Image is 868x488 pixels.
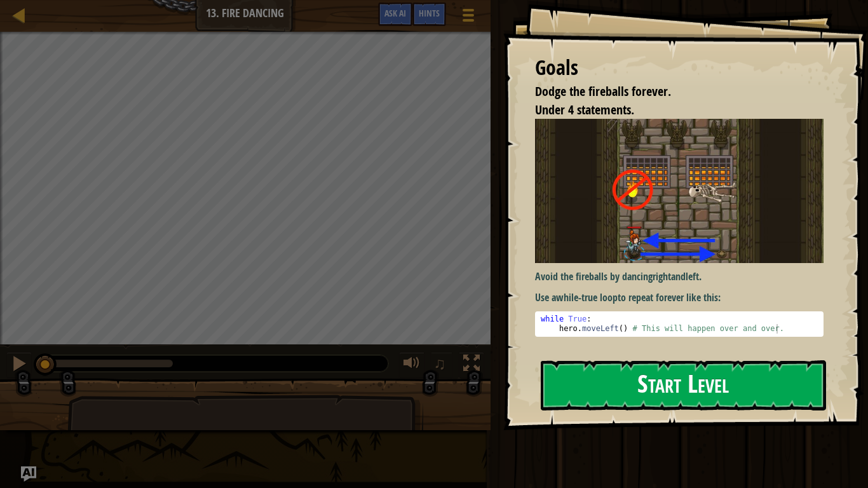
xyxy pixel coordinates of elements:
button: Ask AI [21,466,36,482]
button: Adjust volume [399,352,424,378]
span: ♫ [433,354,446,373]
button: Ask AI [378,3,412,26]
span: Under 4 statements. [535,101,634,118]
li: Under 4 statements. [519,101,820,119]
button: Show game menu [452,3,484,32]
span: Ask AI [384,7,406,19]
img: Fire dancing [535,119,824,263]
div: Goals [535,53,824,83]
button: Toggle fullscreen [459,352,484,378]
strong: left [686,269,699,283]
button: Start Level [541,360,826,410]
p: Use a to repeat forever like this: [535,290,824,305]
button: Ctrl + P: Pause [6,352,32,378]
p: Avoid the fireballs by dancing and . [535,269,824,284]
span: Dodge the fireballs forever. [535,83,671,100]
strong: while-true loop [556,290,618,304]
strong: right [653,269,671,283]
li: Dodge the fireballs forever. [519,83,820,101]
span: Hints [419,7,440,19]
button: ♫ [431,352,452,378]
